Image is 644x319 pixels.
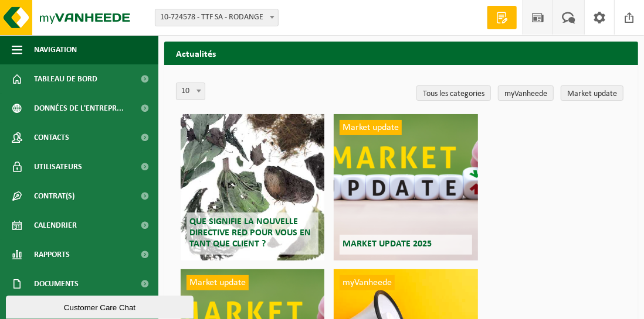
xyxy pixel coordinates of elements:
a: Market update [561,85,623,101]
span: Contrat(s) [34,181,74,211]
span: Market update 2025 [343,239,432,249]
a: Tous les categories [416,85,491,101]
h2: Actualités [164,42,638,64]
span: 10-724578 - TTF SA - RODANGE [155,9,278,26]
span: Market update [187,275,249,290]
a: Que signifie la nouvelle directive RED pour vous en tant que client ? [181,114,325,260]
span: Market update [340,120,402,135]
span: Navigation [34,35,77,64]
span: Que signifie la nouvelle directive RED pour vous en tant que client ? [189,217,311,249]
span: Données de l'entrepr... [34,94,124,123]
iframe: chat widget [6,293,196,319]
span: Calendrier [34,211,77,240]
a: Market update Market update 2025 [334,114,478,260]
a: myVanheede [498,85,554,101]
span: Utilisateurs [34,152,82,181]
span: 10-724578 - TTF SA - RODANGE [155,9,279,26]
span: myVanheede [340,275,395,290]
span: 10 [177,83,205,100]
span: 10 [176,83,205,100]
span: Tableau de bord [34,64,97,94]
span: Rapports [34,240,70,269]
span: Documents [34,269,79,299]
span: Contacts [34,123,69,152]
